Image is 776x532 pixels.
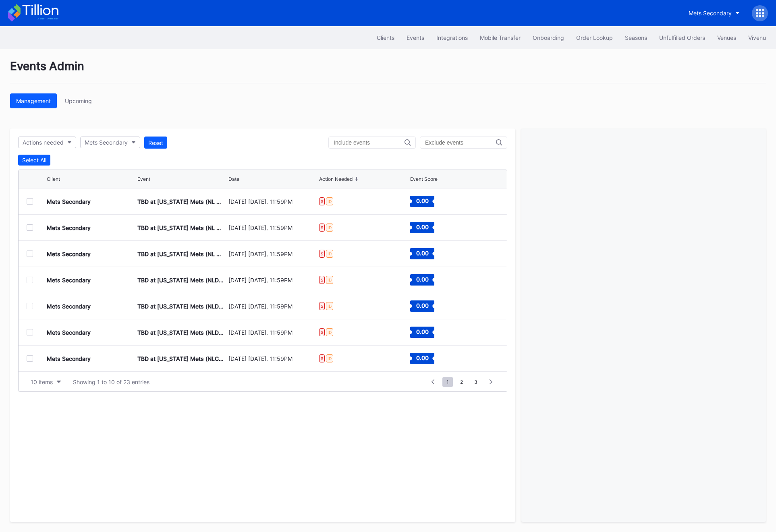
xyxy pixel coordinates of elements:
[47,176,60,182] div: Client
[319,276,325,284] div: $
[47,250,91,257] div: Mets Secondary
[748,34,766,41] div: Vivenu
[425,139,496,146] input: Exclude events
[47,224,91,231] div: Mets Secondary
[326,197,333,205] div: ID
[47,198,91,205] div: Mets Secondary
[527,30,570,45] button: Onboarding
[480,34,521,41] div: Mobile Transfer
[416,276,428,283] text: 0.00
[416,328,428,335] text: 0.00
[10,59,766,83] div: Events Admin
[436,34,468,41] div: Integrations
[47,277,91,284] div: Mets Secondary
[371,30,400,45] button: Clients
[228,329,317,336] div: [DATE] [DATE], 11:59PM
[59,93,98,108] button: Upcoming
[137,176,150,182] div: Event
[137,329,226,336] div: TBD at [US_STATE] Mets (NLDS, Home Game 3) (If Necessary) (Date TBD)
[18,155,50,166] button: Select All
[85,139,128,146] div: Mets Secondary
[326,250,333,258] div: ID
[689,10,732,17] div: Mets Secondary
[73,379,149,385] div: Showing 1 to 10 of 23 entries
[228,198,317,205] div: [DATE] [DATE], 11:59PM
[319,224,325,232] div: $
[400,30,430,45] button: Events
[442,377,453,387] span: 1
[137,277,226,284] div: TBD at [US_STATE] Mets (NLDS, Home Game 1) (If Necessary) (Date TBD)
[18,137,76,148] button: Actions needed
[533,34,564,41] div: Onboarding
[470,377,481,387] span: 3
[416,302,428,309] text: 0.00
[334,139,405,146] input: Include events
[148,139,163,146] div: Reset
[474,30,527,45] button: Mobile Transfer
[228,224,317,231] div: [DATE] [DATE], 11:59PM
[619,30,653,45] button: Seasons
[742,30,772,45] button: Vivenu
[326,328,333,336] div: ID
[326,276,333,284] div: ID
[137,355,226,362] div: TBD at [US_STATE] Mets (NLCS, Home Game 1) (If Necessary) (Date TBD)
[711,30,742,45] button: Venues
[319,354,325,362] div: $
[319,197,325,205] div: $
[416,197,428,204] text: 0.00
[137,303,226,310] div: TBD at [US_STATE] Mets (NLDS, Home Game 2) (If Necessary) (Date TBD)
[410,176,438,182] div: Event Score
[416,250,428,257] text: 0.00
[653,30,711,45] button: Unfulfilled Orders
[228,277,317,284] div: [DATE] [DATE], 11:59PM
[326,224,333,232] div: ID
[625,34,647,41] div: Seasons
[31,379,53,385] div: 10 items
[228,250,317,257] div: [DATE] [DATE], 11:59PM
[47,329,91,336] div: Mets Secondary
[319,302,325,310] div: $
[137,224,226,231] div: TBD at [US_STATE] Mets (NL Wild Card, Home Game 2) (If Necessary)
[144,137,167,149] button: Reset
[10,93,57,108] button: Management
[137,198,226,205] div: TBD at [US_STATE] Mets (NL Wild Card, Home Game 1) (If Necessary)
[65,97,92,104] div: Upcoming
[416,224,428,230] text: 0.00
[319,176,353,182] div: Action Needed
[22,157,46,164] div: Select All
[47,355,91,362] div: Mets Secondary
[326,354,333,362] div: ID
[659,34,705,41] div: Unfulfilled Orders
[319,328,325,336] div: $
[23,139,64,146] div: Actions needed
[80,137,140,148] button: Mets Secondary
[326,302,333,310] div: ID
[430,30,474,45] button: Integrations
[228,176,239,182] div: Date
[319,250,325,258] div: $
[27,377,65,387] button: 10 items
[456,377,467,387] span: 2
[137,250,226,257] div: TBD at [US_STATE] Mets (NL Wild Card, Home Game 3) (If Necessary)
[377,34,394,41] div: Clients
[47,303,91,310] div: Mets Secondary
[717,34,736,41] div: Venues
[228,303,317,310] div: [DATE] [DATE], 11:59PM
[570,30,619,45] button: Order Lookup
[416,354,428,361] text: 0.00
[683,6,746,21] button: Mets Secondary
[16,97,51,104] div: Management
[407,34,424,41] div: Events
